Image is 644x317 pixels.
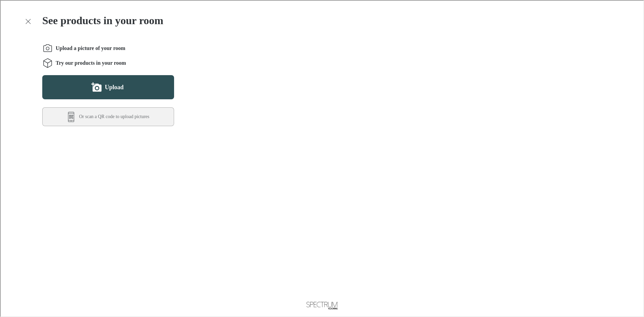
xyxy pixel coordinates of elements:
a: Visit Spectrum Flooring homepage [294,298,348,312]
button: Upload a picture of your room [42,74,173,99]
span: Upload a picture of your room [55,44,125,51]
label: Upload [104,81,123,92]
ol: Instructions [42,42,173,68]
button: Scan a QR code to upload pictures [42,107,173,125]
button: Exit visualizer [21,15,34,27]
span: Try our products in your room [55,59,125,66]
